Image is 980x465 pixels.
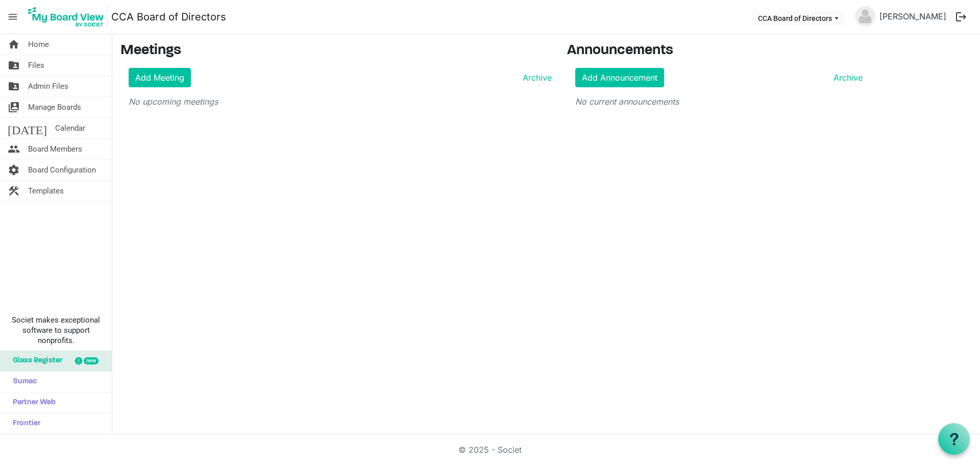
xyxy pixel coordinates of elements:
span: Glass Register [8,351,62,371]
span: Calendar [55,118,85,138]
img: My Board View Logo [25,4,107,30]
span: Home [28,34,49,55]
button: CCA Board of Directors dropdownbutton [751,11,845,25]
a: © 2025 - Societ [458,445,522,455]
p: No current announcements [575,95,863,108]
span: Files [28,55,44,76]
span: Frontier [8,413,40,434]
p: No upcoming meetings [129,95,552,108]
a: [PERSON_NAME] [875,6,950,27]
img: no-profile-picture.svg [855,6,875,27]
span: Sumac [8,372,37,392]
button: logout [950,6,972,28]
a: Add Meeting [129,68,191,87]
span: home [8,34,20,55]
span: switch_account [8,97,20,117]
a: Add Announcement [575,68,664,87]
span: menu [3,7,22,27]
span: construction [8,181,20,201]
a: My Board View Logo [25,4,111,30]
span: [DATE] [8,118,47,138]
span: Admin Files [28,76,68,96]
h3: Meetings [120,42,552,60]
span: Societ makes exceptional software to support nonprofits. [5,315,107,346]
span: Templates [28,181,64,201]
span: Manage Boards [28,97,81,117]
span: folder_shared [8,55,20,76]
span: Partner Web [8,393,56,413]
a: Archive [519,71,552,84]
span: settings [8,160,20,180]
span: Board Members [28,139,82,159]
a: Archive [829,71,863,84]
h3: Announcements [567,42,871,60]
span: folder_shared [8,76,20,96]
span: people [8,139,20,159]
div: new [84,357,99,364]
a: CCA Board of Directors [111,7,226,27]
span: Board Configuration [28,160,96,180]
